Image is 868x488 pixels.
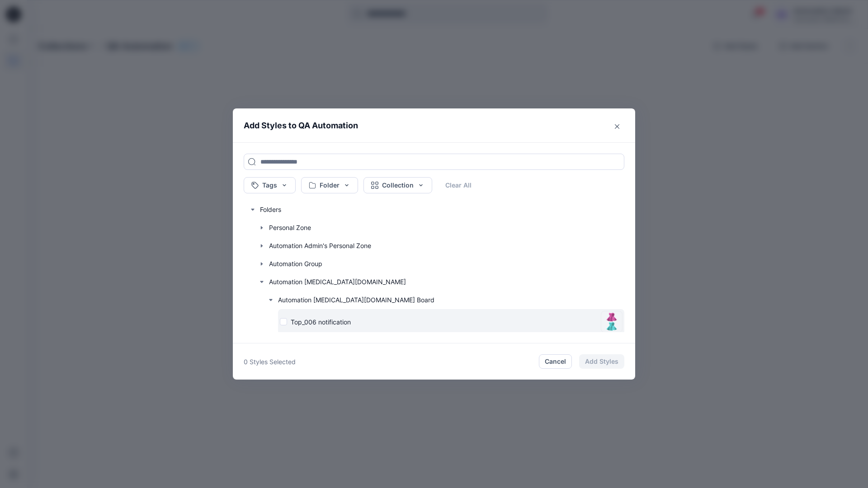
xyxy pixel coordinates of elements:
button: Collection [363,177,432,193]
p: Top_006 notification [291,317,351,327]
header: Add Styles to QA Automation [233,108,635,142]
p: 0 Styles Selected [244,357,296,366]
button: Folder [301,177,358,193]
button: Cancel [539,354,572,369]
button: Close [610,119,624,134]
button: Tags [244,177,296,193]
